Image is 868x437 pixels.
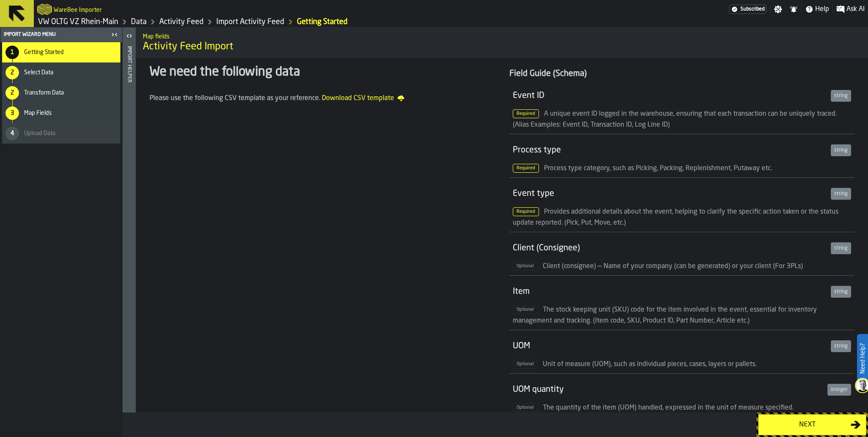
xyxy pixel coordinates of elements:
div: 4 [5,127,19,140]
a: link-to-/wh/i/44979e6c-6f66-405e-9874-c1e29f02a54a [38,17,118,27]
span: Transform Data [24,90,64,96]
header: Import Helper [122,27,136,413]
div: Field Guide (Schema) [509,68,855,80]
div: integer [827,384,851,396]
label: Need Help? [858,335,867,382]
h2: Sub Title [143,32,861,40]
nav: Breadcrumb [37,17,451,27]
span: Required [513,164,539,173]
span: The stock keeping unit (SKU) code for the item involved in the event, essential for inventory man... [513,307,817,324]
a: link-to-/wh/i/44979e6c-6f66-405e-9874-c1e29f02a54a/import/activity/8ac64ac1-5c44-4e1e-bd8b-ab41b9... [297,17,348,27]
div: Event ID [513,90,828,102]
li: menu Transform Data [2,83,120,103]
button: button-Next [758,414,866,435]
li: menu Getting Started [2,42,120,62]
li: menu Map Fields [2,103,120,123]
label: button-toggle-Ask AI [833,4,868,14]
label: button-toggle-Settings [770,5,786,14]
div: UOM [513,340,828,352]
div: Process type [513,144,828,156]
span: Optional [513,403,538,412]
div: Item [513,286,828,298]
label: button-toggle-Open [123,29,135,44]
span: Upload Data [24,130,55,137]
li: menu Upload Data [2,123,120,144]
a: Download CSV template [322,93,404,104]
div: 2 [5,66,19,79]
label: button-toggle-Notifications [786,5,801,14]
label: button-toggle-Help [802,4,833,14]
span: Optional [513,360,538,369]
div: string [831,242,851,254]
div: Menu Subscription [729,5,767,14]
span: Subscribed [740,6,765,12]
span: A unique event ID logged in the warehouse, ensuring that each transaction can be uniquely traced.... [513,111,837,128]
div: string [831,340,851,352]
span: Activity Feed Import [143,40,861,54]
div: Import Wizard Menu [2,32,109,38]
span: Ask AI [846,4,865,14]
span: Map Fields [24,110,52,117]
a: link-to-/wh/i/44979e6c-6f66-405e-9874-c1e29f02a54a/data/activity [159,17,204,27]
div: string [831,188,851,200]
div: title-Activity Feed Import [136,27,868,58]
span: Please use the following CSV template as your reference. [150,95,320,102]
div: Import Helper [126,44,132,410]
span: Unit of measure (UOM), such as individual pieces, cases, layers or pallets. [543,361,756,368]
span: Help [815,4,829,14]
div: 3 [5,106,19,120]
span: Required [513,207,539,216]
li: menu Select Data [2,62,120,83]
a: link-to-/wh/i/44979e6c-6f66-405e-9874-c1e29f02a54a/import/activity/ [216,17,284,27]
div: Event type [513,188,828,200]
div: We need the following data [150,65,495,80]
span: Client (consignee) — Name of your company (can be generated) or your client (For 3PLs) [543,263,803,270]
div: Client (Consignee) [513,242,828,254]
label: button-toggle-Close me [109,30,120,40]
div: UOM quantity [513,384,824,396]
div: 1 [5,46,19,59]
span: Process type category, such as Picking, Packing, Replenishment, Putaway etc. [544,165,772,172]
a: logo-header [37,2,52,17]
div: string [831,144,851,156]
div: string [831,286,851,298]
span: Getting Started [24,49,64,56]
span: The quantity of the item (UOM) handled, expressed in the unit of measure specified. [543,404,794,411]
span: Optional [513,262,538,271]
span: Provides additional details about the event, helping to clarify the specific action taken or the ... [513,209,838,226]
span: Select Data [24,69,53,76]
span: Required [513,109,539,118]
a: link-to-/wh/i/44979e6c-6f66-405e-9874-c1e29f02a54a/settings/billing [729,5,767,14]
div: string [831,90,851,102]
a: link-to-/wh/i/44979e6c-6f66-405e-9874-c1e29f02a54a/data [131,17,147,27]
div: 2 [5,86,19,100]
h2: Sub Title [54,5,102,14]
header: Import Wizard Menu [0,27,122,42]
span: Download CSV template [322,93,404,103]
span: Optional [513,305,538,314]
div: Next [764,420,851,430]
